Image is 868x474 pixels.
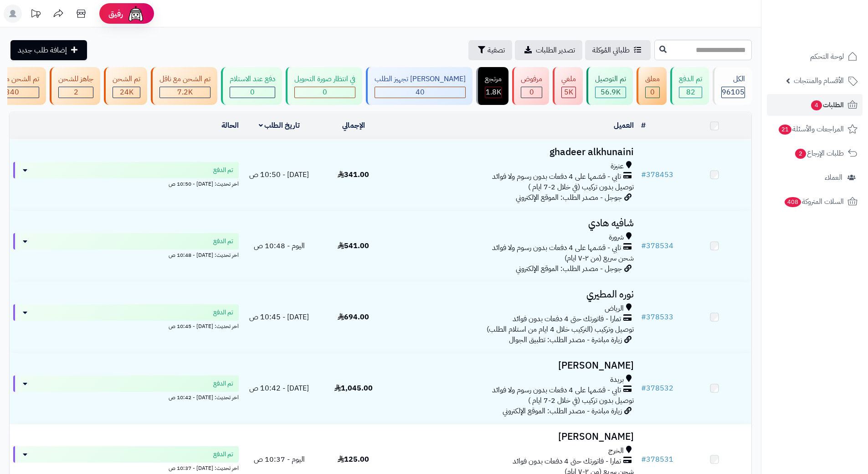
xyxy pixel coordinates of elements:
[641,120,646,131] a: #
[767,191,863,213] a: السلات المتروكة408
[249,312,309,323] span: [DATE] - 10:45 ص
[18,45,67,56] span: إضافة طلب جديد
[825,171,842,184] span: العملاء
[219,67,284,105] a: دفع عند الاستلام 0
[686,87,695,98] span: 82
[375,87,465,98] div: 40
[5,87,19,98] span: 340
[13,178,239,188] div: اخر تحديث: [DATE] - 10:50 ص
[487,324,634,335] span: توصيل وتركيب (التركيب خلال 4 ايام من استلام الطلب)
[528,395,634,406] span: توصيل بدون تركيب (في خلال 2-7 ايام )
[641,383,646,394] span: #
[767,118,863,140] a: المراجعات والأسئلة21
[334,383,373,394] span: 1,045.00
[120,87,134,98] span: 24K
[778,124,792,135] span: 21
[513,314,621,324] span: تمارا - فاتورتك حتى 4 دفعات بدون فوائد
[794,147,844,160] span: طلبات الإرجاع
[113,87,140,98] div: 24028
[565,253,634,264] span: شحن سريع (من ٢-٧ ايام)
[254,240,305,251] span: اليوم - 10:48 ص
[48,67,102,105] a: جاهز للشحن 2
[102,67,149,105] a: تم الشحن 24K
[74,87,78,98] span: 2
[213,166,233,175] span: تم الدفع
[711,67,754,105] a: الكل96105
[650,87,655,98] span: 0
[641,383,673,394] a: #378532
[468,40,512,60] button: تصفية
[338,169,369,180] span: 341.00
[59,87,93,98] div: 2
[585,67,635,105] a: تم التوصيل 56.9K
[24,5,47,25] a: تحديثات المنصة
[646,87,659,98] div: 0
[338,240,369,251] span: 541.00
[254,454,305,465] span: اليوم - 10:37 ص
[509,334,622,345] span: زيارة مباشرة - مصدر الطلب: تطبيق الجوال
[641,454,646,465] span: #
[394,289,634,300] h3: نوره المطيري
[492,385,621,396] span: تابي - قسّمها على 4 دفعات بدون رسوم ولا فوائد
[601,87,621,98] span: 56.9K
[13,392,239,401] div: اخر تحديث: [DATE] - 10:42 ص
[595,74,626,84] div: تم التوصيل
[561,74,576,84] div: ملغي
[668,67,711,105] a: تم الدفع 82
[284,67,364,105] a: في انتظار صورة التحويل 0
[562,87,575,98] div: 4993
[149,67,219,105] a: تم الشحن مع ناقل 7.2K
[230,87,275,98] div: 0
[806,16,859,35] img: logo-2.png
[294,74,355,84] div: في انتظار صورة التحويل
[323,87,327,98] span: 0
[722,87,745,98] span: 96105
[610,375,624,385] span: بريدة
[679,87,702,98] div: 82
[784,197,801,208] span: 408
[486,87,501,98] span: 1.8K
[394,147,634,157] h3: ghadeer alkhunaini
[58,74,93,84] div: جاهز للشحن
[364,67,474,105] a: [PERSON_NAME] تجهيز الطلب 40
[778,123,844,135] span: المراجعات والأسئلة
[529,87,534,98] span: 0
[767,46,863,68] a: لوحة التحكم
[485,87,501,98] div: 1834
[416,87,425,98] span: 40
[614,120,634,131] a: العميل
[635,67,668,105] a: معلق 0
[515,40,582,60] a: تصدير الطلبات
[611,161,624,172] span: عنيزة
[503,406,622,417] span: زيارة مباشرة - مصدر الطلب: الموقع الإلكتروني
[596,87,626,98] div: 56920
[641,169,646,180] span: #
[784,195,844,208] span: السلات المتروكة
[810,50,844,63] span: لوحة التحكم
[492,172,621,182] span: تابي - قسّمها على 4 دفعات بدون رسوم ولا فوائد
[721,74,745,84] div: الكل
[641,169,673,180] a: #378453
[795,148,806,159] span: 2
[338,454,369,465] span: 125.00
[528,182,634,193] span: توصيل بدون تركيب (في خلال 2-7 ايام )
[605,303,624,314] span: الرياض
[516,263,622,274] span: جوجل - مصدر الطلب: الموقع الإلكتروني
[113,74,140,84] div: تم الشحن
[641,312,673,323] a: #378533
[608,446,624,456] span: الخرج
[564,87,573,98] span: 5K
[474,67,510,105] a: مرتجع 1.8K
[375,74,466,84] div: [PERSON_NAME] تجهيز الطلب
[213,237,233,246] span: تم الدفع
[516,192,622,203] span: جوجل - مصدر الطلب: الموقع الإلكتروني
[794,74,844,87] span: الأقسام والمنتجات
[592,45,630,56] span: طلباتي المُوكلة
[609,232,624,243] span: شرورة
[221,120,239,131] a: الحالة
[13,321,239,330] div: اخر تحديث: [DATE] - 10:45 ص
[13,463,239,472] div: اخر تحديث: [DATE] - 10:37 ص
[641,454,673,465] a: #378531
[641,240,673,251] a: #378534
[679,74,702,84] div: تم الدفع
